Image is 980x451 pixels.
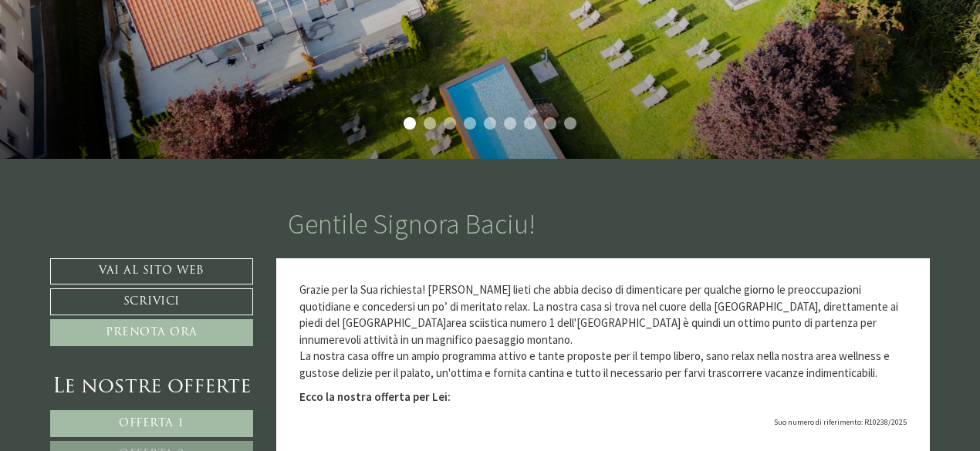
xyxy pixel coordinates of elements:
div: [DATE] [279,12,330,36]
span: Offerta 1 [119,418,184,429]
div: Buon giorno, come possiamo aiutarla? [12,41,212,85]
span: Suo numero di riferimento: R10238/2025 [774,417,907,427]
p: Grazie per la Sua richiesta! [PERSON_NAME] lieti che abbia deciso di dimenticare per qualche gior... [299,281,907,381]
a: Prenota ora [50,319,253,346]
div: Le nostre offerte [50,373,253,402]
strong: Ecco la nostra offerta per Lei: [299,389,451,404]
h1: Gentile Signora Baciu! [288,209,536,240]
button: Invia [524,406,609,433]
a: Vai al sito web [50,258,253,284]
a: Scrivici [50,288,253,315]
div: Montis – Active Nature Spa [23,44,204,56]
small: 16:48 [23,72,204,82]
